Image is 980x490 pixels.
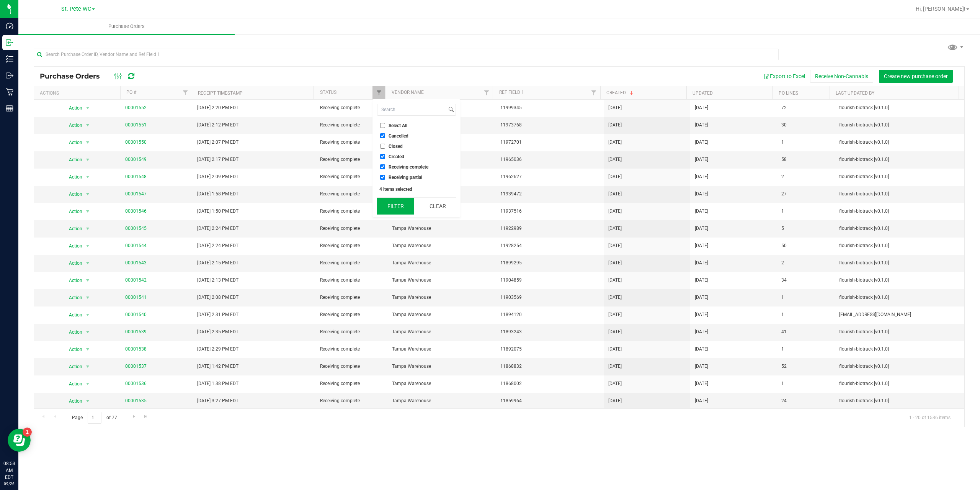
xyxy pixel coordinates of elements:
[6,88,13,96] inline-svg: Retail
[608,277,622,284] span: [DATE]
[320,242,383,249] span: Receiving complete
[839,346,960,353] span: flourish-biotrack [v0.1.0]
[125,381,147,386] a: 00001536
[695,346,708,353] span: [DATE]
[379,187,454,192] div: 4 items selected
[392,363,491,370] span: Tampa Warehouse
[128,412,139,422] a: Go to the next page
[125,312,147,317] a: 00001540
[18,18,235,34] a: Purchase Orders
[179,86,192,99] a: Filter
[839,277,960,284] span: flourish-biotrack [v0.1.0]
[836,90,874,96] a: Last Updated By
[781,380,830,387] span: 1
[606,90,635,95] a: Created
[380,123,385,128] input: Select All
[62,206,83,217] span: Action
[500,208,599,215] span: 11937516
[197,294,238,301] span: [DATE] 2:08 PM EDT
[392,277,491,284] span: Tampa Warehouse
[40,90,117,96] div: Actions
[125,105,147,110] a: 00001552
[839,397,960,405] span: flourish-biotrack [v0.1.0]
[125,122,147,128] a: 00001551
[500,346,599,353] span: 11892075
[62,396,83,406] span: Action
[125,329,147,334] a: 00001539
[608,104,622,111] span: [DATE]
[839,259,960,267] span: flourish-biotrack [v0.1.0]
[197,156,238,163] span: [DATE] 2:17 PM EDT
[695,225,708,232] span: [DATE]
[34,49,779,60] input: Search Purchase Order ID, Vendor Name and Ref Field 1
[608,294,622,301] span: [DATE]
[695,242,708,249] span: [DATE]
[781,294,830,301] span: 1
[6,39,13,46] inline-svg: Inbound
[781,363,830,370] span: 52
[879,70,953,83] button: Create new purchase order
[500,173,599,180] span: 11962627
[125,277,147,283] a: 00001542
[62,223,83,234] span: Action
[62,344,83,355] span: Action
[608,363,622,370] span: [DATE]
[62,292,83,303] span: Action
[839,242,960,249] span: flourish-biotrack [v0.1.0]
[839,328,960,336] span: flourish-biotrack [v0.1.0]
[197,225,238,232] span: [DATE] 2:24 PM EDT
[608,380,622,387] span: [DATE]
[389,154,404,159] span: Created
[500,294,599,301] span: 11903569
[781,104,830,111] span: 72
[695,121,708,129] span: [DATE]
[392,311,491,318] span: Tampa Warehouse
[839,156,960,163] span: flourish-biotrack [v0.1.0]
[903,412,957,423] span: 1 - 20 of 1536 items
[62,120,83,131] span: Action
[884,73,948,79] span: Create new purchase order
[62,154,83,165] span: Action
[608,139,622,146] span: [DATE]
[500,259,599,267] span: 11899295
[608,397,622,405] span: [DATE]
[197,173,238,180] span: [DATE] 2:09 PM EDT
[693,90,713,96] a: Updated
[320,139,383,146] span: Receiving complete
[197,346,238,353] span: [DATE] 2:29 PM EDT
[62,361,83,372] span: Action
[781,311,830,318] span: 1
[380,154,385,159] input: Created
[197,328,238,336] span: [DATE] 2:35 PM EDT
[3,460,15,481] p: 08:53 AM EDT
[320,380,383,387] span: Receiving complete
[781,225,830,232] span: 5
[499,90,524,95] a: Ref Field 1
[588,86,600,99] a: Filter
[83,344,93,355] span: select
[608,208,622,215] span: [DATE]
[781,156,830,163] span: 58
[695,259,708,267] span: [DATE]
[480,86,493,99] a: Filter
[62,275,83,286] span: Action
[125,157,147,162] a: 00001549
[83,379,93,389] span: select
[608,259,622,267] span: [DATE]
[839,121,960,129] span: flourish-biotrack [v0.1.0]
[62,103,83,113] span: Action
[392,225,491,232] span: Tampa Warehouse
[83,310,93,320] span: select
[695,328,708,336] span: [DATE]
[320,311,383,318] span: Receiving complete
[83,189,93,200] span: select
[83,258,93,269] span: select
[3,481,15,487] p: 09/26
[125,174,147,179] a: 00001548
[197,259,238,267] span: [DATE] 2:15 PM EDT
[197,363,238,370] span: [DATE] 1:42 PM EDT
[377,104,447,115] input: Search
[389,134,408,138] span: Cancelled
[839,190,960,198] span: flourish-biotrack [v0.1.0]
[781,208,830,215] span: 1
